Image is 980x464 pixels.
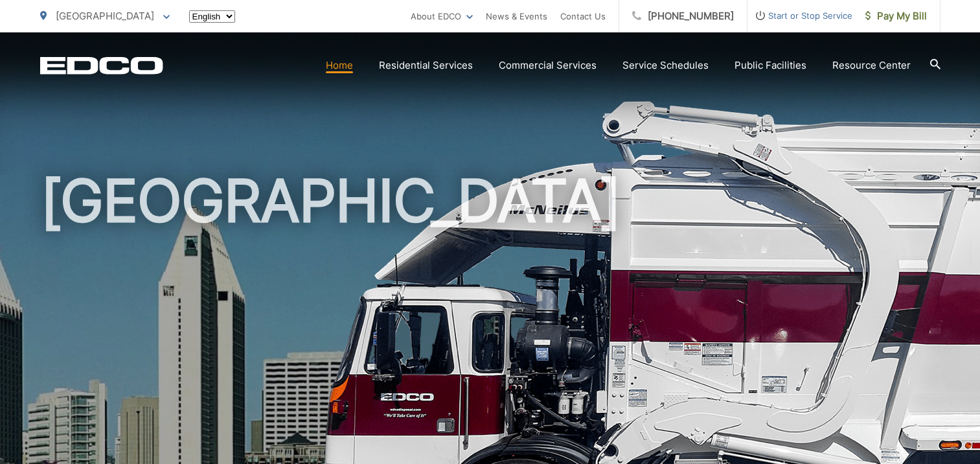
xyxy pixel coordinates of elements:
a: Commercial Services [499,58,597,73]
a: EDCD logo. Return to the homepage. [40,56,163,75]
select: Select a language [189,10,235,23]
a: News & Events [486,8,547,24]
a: Home [326,58,353,73]
a: Residential Services [379,58,473,73]
span: Pay My Bill [865,8,927,24]
a: Contact Us [560,8,606,24]
a: Resource Center [832,58,911,73]
a: Public Facilities [735,58,806,73]
a: About EDCO [411,8,473,24]
a: Service Schedules [622,58,709,73]
span: [GEOGRAPHIC_DATA] [56,10,154,22]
